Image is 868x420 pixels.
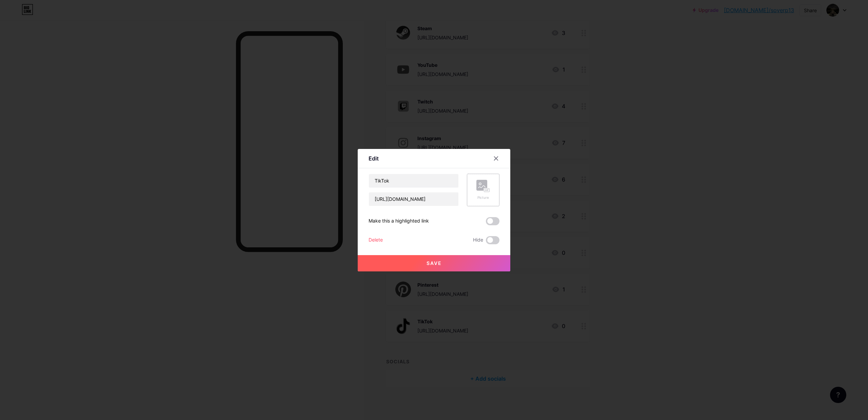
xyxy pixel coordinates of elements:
button: Save [358,255,510,271]
input: URL [369,192,458,206]
span: Hide [473,236,483,244]
input: Title [369,174,458,188]
div: Delete [369,236,383,244]
div: Picture [476,195,490,200]
div: Edit [369,154,379,163]
div: Make this a highlighted link [369,217,429,225]
span: Save [427,260,442,266]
